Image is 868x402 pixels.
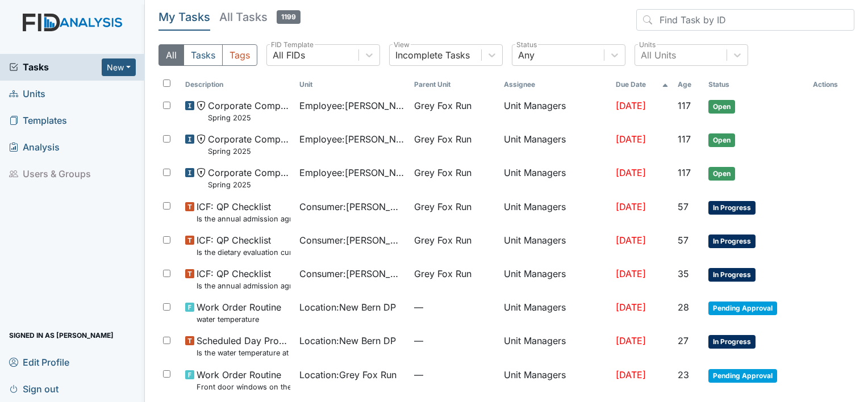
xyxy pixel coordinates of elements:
span: [DATE] [616,335,646,346]
span: [DATE] [616,133,646,145]
span: 23 [678,369,689,380]
span: Corporate Compliance Spring 2025 [208,166,291,190]
span: Grey Fox Run [414,132,471,146]
span: In Progress [708,235,756,248]
td: Unit Managers [499,262,612,296]
div: All Units [641,48,676,62]
span: Analysis [9,139,60,156]
span: Consumer : [PERSON_NAME] [299,233,405,247]
span: ICF: QP Checklist Is the annual admission agreement current? (document the date in the comment se... [197,267,291,291]
span: [DATE] [616,369,646,380]
small: Is the annual admission agreement current? (document the date in the comment section) [197,280,291,291]
th: Toggle SortBy [410,75,499,94]
span: ICF: QP Checklist Is the dietary evaluation current? (document the date in the comment section) [197,233,291,258]
span: 57 [678,201,688,212]
td: Unit Managers [499,296,612,329]
th: Actions [808,75,854,94]
span: [DATE] [616,167,646,178]
span: Grey Fox Run [414,200,471,213]
span: — [414,368,494,382]
button: All [158,44,184,66]
td: Unit Managers [499,128,612,161]
div: Type filter [158,44,257,66]
span: Location : New Bern DP [299,334,396,347]
span: 1199 [277,10,301,24]
span: [DATE] [616,268,646,279]
span: 117 [678,167,691,178]
span: Consumer : [PERSON_NAME] [299,200,405,213]
span: Corporate Compliance Spring 2025 [208,99,291,123]
small: Spring 2025 [208,146,291,157]
span: 27 [678,335,688,346]
span: Sign out [9,380,59,397]
span: [DATE] [616,201,646,212]
h5: All Tasks [219,9,301,25]
span: In Progress [708,201,756,215]
span: Grey Fox Run [414,99,471,112]
span: Grey Fox Run [414,166,471,179]
span: Pending Approval [708,369,777,383]
span: Pending Approval [708,301,777,315]
th: Toggle SortBy [673,75,704,94]
small: Spring 2025 [208,112,291,123]
span: Signed in as [PERSON_NAME] [9,326,114,344]
small: Spring 2025 [208,179,291,190]
span: Open [708,100,735,114]
span: 117 [678,133,691,145]
a: Tasks [9,60,102,74]
button: Tags [222,44,257,66]
span: ICF: QP Checklist Is the annual admission agreement current? (document the date in the comment se... [197,200,291,224]
small: water temperature [197,314,281,325]
span: Location : New Bern DP [299,300,396,314]
div: Incomplete Tasks [395,48,470,62]
td: Unit Managers [499,161,612,195]
div: Any [518,48,535,62]
span: In Progress [708,268,756,282]
th: Toggle SortBy [704,75,808,94]
small: Is the water temperature at the kitchen sink between 100 to 110 degrees? [197,347,291,358]
th: Toggle SortBy [295,75,410,94]
span: 35 [678,268,689,279]
div: All FIDs [273,48,305,62]
span: Open [708,167,735,181]
small: Is the dietary evaluation current? (document the date in the comment section) [197,247,291,258]
th: Toggle SortBy [611,75,673,94]
span: Work Order Routine water temperature [197,300,281,325]
button: New [102,58,136,76]
h5: My Tasks [158,9,210,25]
input: Find Task by ID [636,9,854,31]
span: [DATE] [616,301,646,313]
span: Employee : [PERSON_NAME] [299,166,405,179]
th: Assignee [499,75,612,94]
span: 28 [678,301,689,313]
span: [DATE] [616,100,646,111]
span: Grey Fox Run [414,233,471,247]
td: Unit Managers [499,94,612,128]
td: Unit Managers [499,195,612,229]
span: Corporate Compliance Spring 2025 [208,132,291,157]
span: In Progress [708,335,756,349]
button: Tasks [183,44,223,66]
span: [DATE] [616,235,646,246]
span: Location : Grey Fox Run [299,368,397,382]
span: Grey Fox Run [414,267,471,280]
th: Toggle SortBy [181,75,295,94]
span: Work Order Routine Front door windows on the door [197,368,291,392]
span: Consumer : [PERSON_NAME] [299,267,405,280]
td: Unit Managers [499,363,612,397]
td: Unit Managers [499,329,612,363]
span: Units [9,85,45,103]
span: Scheduled Day Program Inspection Is the water temperature at the kitchen sink between 100 to 110 ... [197,334,291,358]
small: Front door windows on the door [197,382,291,392]
span: Edit Profile [9,353,69,371]
span: — [414,334,494,347]
span: 57 [678,235,688,246]
input: Toggle All Rows Selected [163,79,170,87]
td: Unit Managers [499,229,612,262]
span: — [414,300,494,314]
span: 117 [678,100,691,111]
span: Open [708,133,735,147]
span: Employee : [PERSON_NAME] [299,99,405,112]
small: Is the annual admission agreement current? (document the date in the comment section) [197,213,291,224]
